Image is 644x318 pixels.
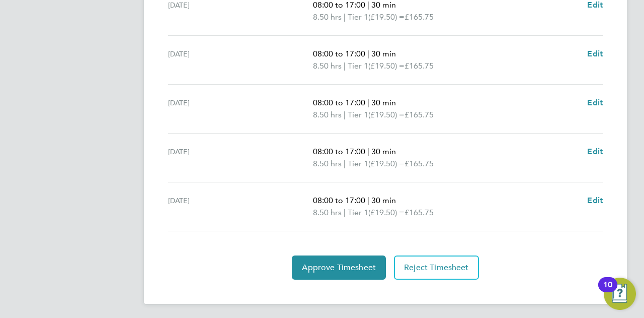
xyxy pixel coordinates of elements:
[313,49,365,58] span: 08:00 to 17:00
[371,147,396,156] span: 30 min
[371,49,396,58] span: 30 min
[368,208,405,217] span: (£19.50) =
[367,147,369,156] span: |
[603,285,612,298] div: 10
[313,61,342,71] span: 8.50 hrs
[368,12,405,22] span: (£19.50) =
[405,12,434,22] span: £165.75
[168,48,313,72] div: [DATE]
[367,196,369,205] span: |
[405,208,434,217] span: £165.75
[313,208,342,217] span: 8.50 hrs
[313,98,365,107] span: 08:00 to 17:00
[348,158,368,170] span: Tier 1
[405,61,434,71] span: £165.75
[368,159,405,168] span: (£19.50) =
[394,256,479,280] button: Reject Timesheet
[367,49,369,58] span: |
[348,60,368,72] span: Tier 1
[313,12,342,22] span: 8.50 hrs
[405,110,434,119] span: £165.75
[587,98,603,107] span: Edit
[292,256,386,280] button: Approve Timesheet
[344,12,346,22] span: |
[368,61,405,71] span: (£19.50) =
[344,208,346,217] span: |
[344,159,346,168] span: |
[168,195,313,219] div: [DATE]
[371,98,396,107] span: 30 min
[168,97,313,121] div: [DATE]
[302,263,376,273] span: Approve Timesheet
[313,159,342,168] span: 8.50 hrs
[313,147,365,156] span: 08:00 to 17:00
[168,146,313,170] div: [DATE]
[348,207,368,219] span: Tier 1
[313,196,365,205] span: 08:00 to 17:00
[587,196,603,205] span: Edit
[367,98,369,107] span: |
[604,278,636,310] button: Open Resource Center, 10 new notifications
[587,49,603,58] span: Edit
[348,11,368,23] span: Tier 1
[368,110,405,119] span: (£19.50) =
[587,97,603,109] a: Edit
[587,48,603,60] a: Edit
[587,147,603,156] span: Edit
[404,263,469,273] span: Reject Timesheet
[344,61,346,71] span: |
[587,146,603,158] a: Edit
[344,110,346,119] span: |
[587,195,603,207] a: Edit
[313,110,342,119] span: 8.50 hrs
[348,109,368,121] span: Tier 1
[371,196,396,205] span: 30 min
[405,159,434,168] span: £165.75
